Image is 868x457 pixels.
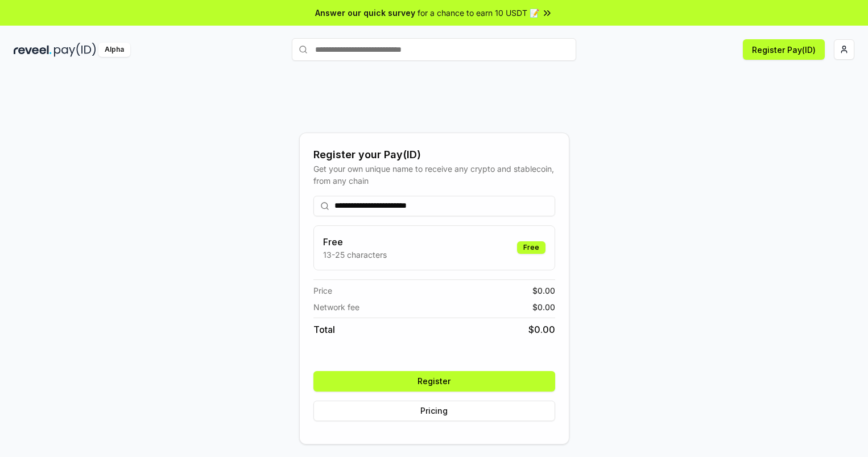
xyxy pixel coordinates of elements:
[532,285,555,297] span: $ 0.00
[323,249,387,261] p: 13-25 characters
[54,43,96,57] img: pay_id
[313,285,332,297] span: Price
[418,7,539,19] span: for a chance to earn 10 USDT 📝
[313,371,555,392] button: Register
[315,7,415,19] span: Answer our quick survey
[313,147,555,163] div: Register your Pay(ID)
[743,39,825,60] button: Register Pay(ID)
[323,235,387,249] h3: Free
[14,43,52,57] img: reveel_dark
[313,301,359,313] span: Network fee
[313,323,335,336] span: Total
[98,43,130,57] div: Alpha
[532,301,555,313] span: $ 0.00
[313,163,555,187] div: Get your own unique name to receive any crypto and stablecoin, from any chain
[528,323,555,336] span: $ 0.00
[313,401,555,421] button: Pricing
[517,241,545,254] div: Free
